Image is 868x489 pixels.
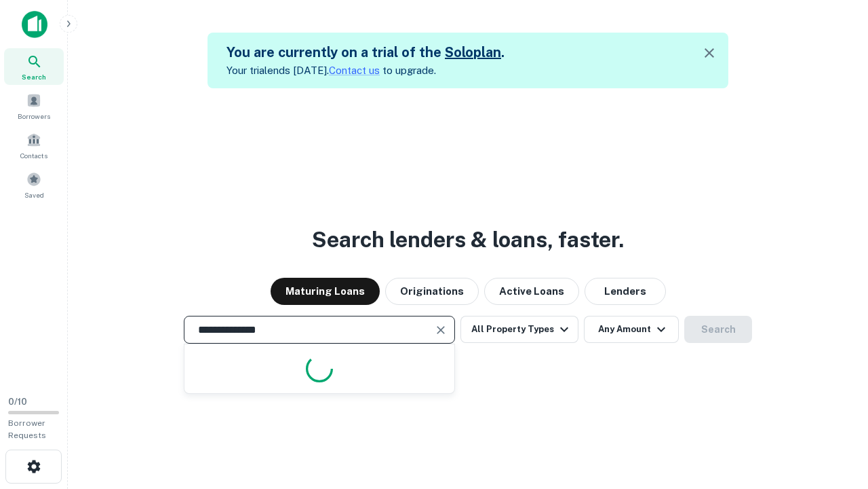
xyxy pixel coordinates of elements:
a: Search [4,48,64,85]
span: Search [22,71,46,82]
span: 0 / 10 [8,397,27,407]
h3: Search lenders & loans, faster. [312,223,624,256]
button: All Property Types [460,316,578,343]
button: Any Amount [584,316,679,343]
p: Your trial ends [DATE]. to upgrade. [226,62,505,79]
a: Contacts [4,127,64,164]
span: Borrower Requests [8,418,46,440]
h5: You are currently on a trial of the . [226,42,505,62]
a: Borrowers [4,88,64,124]
a: Contact us [329,65,380,76]
button: Originations [385,278,479,305]
button: Maturing Loans [271,278,380,305]
a: Soloplan [445,44,501,60]
button: Clear [431,321,450,340]
button: Lenders [585,278,666,305]
span: Contacts [20,150,47,161]
img: capitalize-icon.png [22,11,47,38]
a: Saved [4,166,64,203]
iframe: Chat Widget [800,380,868,446]
button: Active Loans [484,278,579,305]
span: Saved [24,189,44,200]
span: Borrowers [18,111,50,122]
